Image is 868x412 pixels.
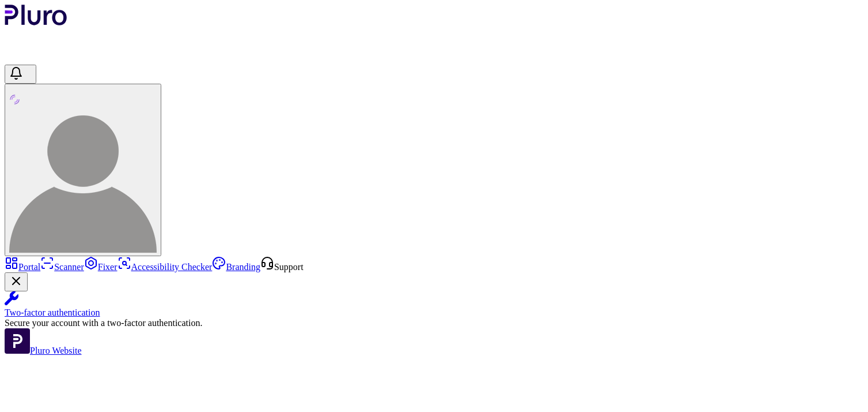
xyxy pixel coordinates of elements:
a: Branding [212,262,260,272]
button: Close Two-factor authentication notification [5,272,28,291]
aside: Sidebar menu [5,256,863,356]
a: Two-factor authentication [5,291,863,318]
a: Open Support screen [260,262,304,272]
a: Logo [5,17,67,27]
a: Fixer [84,262,117,272]
button: Open notifications, you have 388 new notifications [5,65,36,84]
div: Secure your account with a two-factor authentication. [5,318,863,328]
a: Open Pluro Website [5,346,82,355]
a: Accessibility Checker [117,262,213,272]
a: Scanner [40,262,84,272]
img: פרקין עדי [9,105,157,253]
button: פרקין עדי [5,84,161,256]
a: Portal [5,262,40,272]
div: Two-factor authentication [5,308,863,318]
